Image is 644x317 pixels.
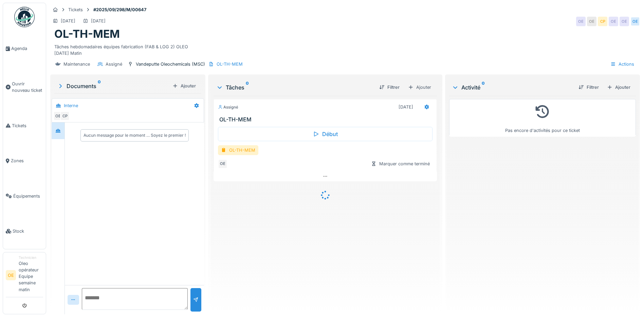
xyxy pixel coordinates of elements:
[13,228,43,234] span: Stock
[376,83,402,92] div: Filtrer
[3,143,46,179] a: Zones
[91,6,149,13] strong: #2025/09/298/M/00647
[3,31,46,66] a: Agenda
[12,122,43,129] span: Tickets
[598,17,607,26] div: CP
[13,193,43,199] span: Équipements
[3,214,46,249] a: Stock
[170,81,199,90] div: Ajouter
[14,7,35,27] img: Badge_color-CXgf-gQk.svg
[3,178,46,214] a: Équipements
[630,17,640,26] div: OE
[609,17,618,26] div: OE
[587,17,596,26] div: OE
[604,83,633,92] div: Ajouter
[218,104,238,110] div: Assigné
[84,132,186,138] div: Aucun message pour le moment … Soyez le premier !
[482,83,485,91] sup: 0
[57,82,170,90] div: Documents
[216,83,374,91] div: Tâches
[368,159,433,168] div: Marquer comme terminé
[54,28,120,40] h1: OL-TH-MEM
[399,104,413,110] div: [DATE]
[61,18,75,24] div: [DATE]
[246,83,249,91] sup: 0
[6,270,16,280] li: OE
[3,108,46,143] a: Tickets
[53,111,63,121] div: OE
[63,61,90,67] div: Maintenance
[405,82,434,92] div: Ajouter
[3,66,46,108] a: Ouvrir nouveau ticket
[218,145,258,155] div: OL-TH-MEM
[620,17,629,26] div: OE
[19,255,43,260] div: Technicien
[219,116,434,123] h3: OL-TH-MEM
[60,111,70,121] div: CP
[454,102,631,134] div: Pas encore d'activités pour ce ticket
[607,59,637,69] div: Actions
[11,45,43,52] span: Agenda
[91,18,106,24] div: [DATE]
[12,81,43,94] span: Ouvrir nouveau ticket
[11,157,43,164] span: Zones
[452,83,573,91] div: Activité
[576,17,586,26] div: OE
[136,61,205,67] div: Vandeputte Oleochemicals (MSC)
[64,102,78,109] div: Interne
[218,127,433,141] div: Début
[68,6,83,13] div: Tickets
[98,82,101,90] sup: 0
[6,255,43,297] a: OE TechnicienOleo opérateur Equipe semaine matin
[106,61,122,67] div: Assigné
[218,159,227,169] div: OE
[19,255,43,296] li: Oleo opérateur Equipe semaine matin
[54,41,636,56] div: Tâches hebdomadaires équipes fabrication (FAB & LOG 2) OLEO [DATE] Matin
[217,61,243,67] div: OL-TH-MEM
[576,83,602,92] div: Filtrer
